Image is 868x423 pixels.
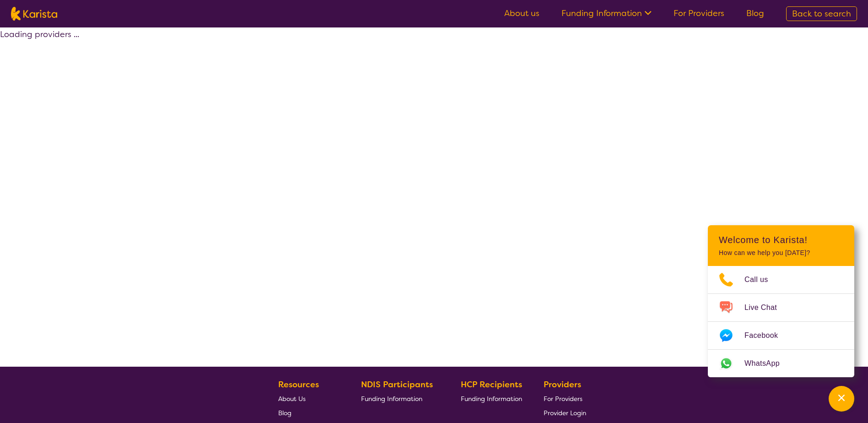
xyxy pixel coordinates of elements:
span: Provider Login [544,409,586,417]
a: Provider Login [544,406,586,420]
span: Back to search [792,8,851,19]
a: For Providers [674,8,724,19]
span: Blog [278,409,291,417]
span: Facebook [744,329,789,342]
span: For Providers [544,395,582,403]
b: Resources [278,379,319,390]
a: Funding Information [461,391,522,406]
a: Blog [278,406,340,420]
span: Call us [744,273,779,287]
b: HCP Recipients [461,379,522,390]
a: Funding Information [361,391,440,406]
a: Funding Information [561,8,652,19]
a: Blog [746,8,764,19]
b: Providers [544,379,581,390]
div: Channel Menu [708,225,854,377]
a: About Us [278,391,340,406]
span: Live Chat [744,301,788,315]
span: Funding Information [461,395,522,403]
img: Karista logo [11,7,57,21]
h2: Welcome to Karista! [719,234,843,245]
p: How can we help you [DATE]? [719,249,843,257]
a: About us [504,8,539,19]
span: WhatsApp [744,357,791,370]
a: Web link opens in a new tab. [708,350,854,377]
a: Back to search [786,6,857,21]
button: Channel Menu [829,386,854,412]
a: For Providers [544,391,586,406]
ul: Choose channel [708,266,854,377]
span: Funding Information [361,395,422,403]
b: NDIS Participants [361,379,433,390]
span: About Us [278,395,306,403]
